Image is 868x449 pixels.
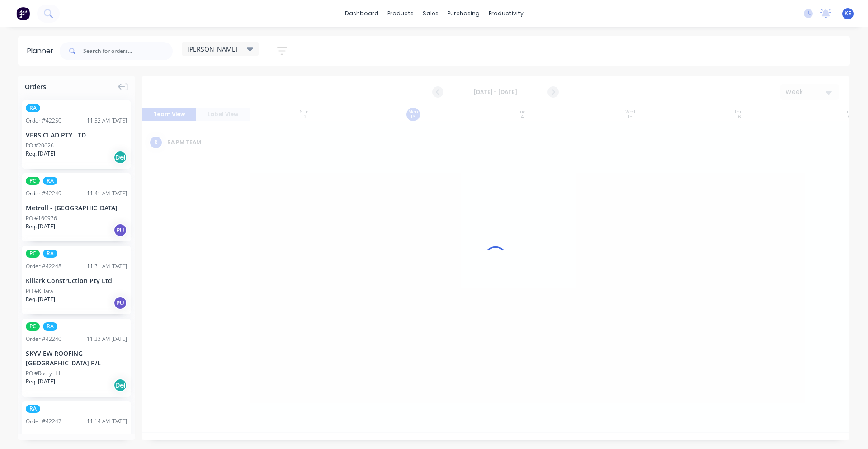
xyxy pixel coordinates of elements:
div: 11:14 AM [DATE] [87,417,127,425]
div: Order # 42240 [26,335,61,343]
span: PC [26,177,40,185]
span: RA [43,177,57,185]
div: PO #Rooty Hill [26,369,61,378]
span: Req. [DATE] [26,378,55,386]
div: Killark Construction Pty Ltd [26,276,127,285]
div: products [383,7,418,20]
span: RA [43,250,57,258]
div: SKYVIEW ROOFING [GEOGRAPHIC_DATA] P/L [26,349,127,368]
div: Order # 42248 [26,262,61,270]
span: RA [43,322,57,331]
div: 11:23 AM [DATE] [87,335,127,343]
div: 11:31 AM [DATE] [87,262,127,270]
div: Order # 42250 [26,117,61,125]
div: Del [113,378,127,392]
div: AKM PROJECTS NSW PTY LTD [26,431,127,440]
span: RA [26,104,40,112]
span: PC [26,322,40,331]
span: KE [844,9,851,18]
div: sales [418,7,443,20]
span: Req. [DATE] [26,295,55,303]
div: PU [113,296,127,310]
span: PC [26,250,40,258]
div: purchasing [443,7,484,20]
div: PO #20626 [26,142,54,150]
div: Del [113,151,127,164]
div: PO #Killara [26,287,53,295]
span: Req. [DATE] [26,150,55,158]
span: Orders [25,82,46,91]
input: Search for orders... [83,42,173,60]
div: PO #160936 [26,214,57,222]
span: [PERSON_NAME] [187,44,238,54]
div: VERSICLAD PTY LTD [26,130,127,140]
div: Order # 42249 [26,189,61,198]
div: PU [113,223,127,237]
a: dashboard [340,7,383,20]
div: productivity [484,7,528,20]
div: Planner [27,46,58,57]
img: Factory [16,7,30,20]
div: 11:41 AM [DATE] [87,189,127,198]
div: Metroll - [GEOGRAPHIC_DATA] [26,203,127,213]
span: RA [26,405,40,413]
div: Order # 42247 [26,417,61,425]
span: Req. [DATE] [26,222,55,231]
div: 11:52 AM [DATE] [87,117,127,125]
